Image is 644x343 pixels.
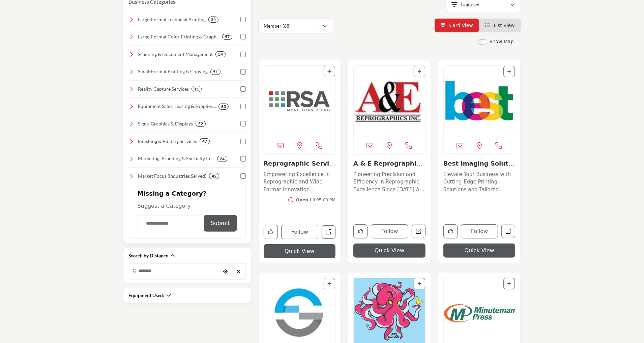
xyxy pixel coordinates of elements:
input: Select Equipment Sales, Leasing & Supplies checkbox [240,104,246,109]
button: Opentill 05:00 PM [288,197,335,203]
button: Follow [461,224,498,238]
div: till 05:00 PM [296,197,335,203]
input: Select Small-Format Printing & Copying checkbox [240,69,246,75]
h4: Large-Format Color Printing & Graphics: Banners, posters, vehicle wraps, and presentation graphics. [138,33,219,40]
p: Elevate Your Business with Cutting-Edge Printing Solutions and Tailored Equipment Services. As a ... [443,171,516,194]
div: Clear search location [234,264,244,279]
h4: Small-Format Printing & Copying: Professional printing for black and white and color document pri... [138,68,208,75]
b: 54 [218,52,223,57]
h4: Finishing & Binding Services: Laminating, binding, folding, trimming, and other finishing touches... [138,138,197,145]
button: Member (68) [258,19,333,33]
a: Empowering Excellence in Reprographic and Wide-Format Innovation Nationwide. RSA (Reprographic Se... [264,169,336,194]
a: View Card [441,23,473,28]
div: 24 Results For Marketing, Branding & Specialty Items [217,156,227,162]
li: List View [479,19,521,32]
button: Quick View [353,244,426,258]
div: 47 Results For Finishing & Binding Services [200,138,210,144]
p: Member (68) [264,23,291,29]
a: Open a-e-reprographics-inc-va in new tab [412,225,426,238]
a: View List [485,23,515,28]
a: Best Imaging Solutio... [443,160,515,174]
span: Card View [449,23,473,28]
a: Add To List [327,281,331,286]
div: Choose your current location [220,264,230,279]
input: Select Marketing, Branding & Specialty Items checkbox [240,156,246,162]
a: Add To List [507,281,511,286]
a: Open reprographic-services-association-rsa2 in new tab [322,225,335,239]
h3: Best Imaging Solutions, Inc [443,160,516,167]
b: 54 [211,17,216,22]
a: Add To List [417,281,421,286]
input: Select Large-Format Technical Printing checkbox [240,17,246,22]
a: Add To List [327,69,331,74]
input: Select Reality Capture Services checkbox [240,86,246,92]
img: A & E Reprographics, Inc. VA [354,66,425,137]
h4: Market Focus (Industries Served): Tailored solutions for industries like architecture, constructi... [138,173,206,179]
li: Card View [435,19,479,32]
a: Open Listing in new tab [354,66,425,137]
a: A & E Reprographics,... [353,160,422,174]
h4: Marketing, Branding & Specialty Items: Design and creative services, marketing support, and speci... [138,155,214,162]
button: Submit [204,215,237,232]
a: Elevate Your Business with Cutting-Edge Printing Solutions and Tailored Equipment Services. As a ... [443,169,516,194]
input: Category Name [138,216,200,231]
h4: Scanning & Document Management: Digital conversion, archiving, indexing, secure storage, and stre... [138,51,213,58]
p: Featured [461,1,479,8]
h2: Missing a Category? [138,190,237,202]
div: 52 Results For Signs, Graphics & Displays [196,121,206,127]
h4: Reality Capture Services: Laser scanning, BIM modeling, photogrammetry, 3D scanning, and other ad... [138,86,189,92]
input: Select Large-Format Color Printing & Graphics checkbox [240,34,246,39]
b: 63 [221,104,226,109]
h4: Signs, Graphics & Displays: Exterior/interior building signs, trade show booths, event displays, ... [138,120,193,127]
span: Suggest a Category [138,203,191,209]
h4: Large-Format Technical Printing: High-quality printing for blueprints, construction and architect... [138,16,206,23]
p: Pioneering Precision and Efficiency in Reprographic Excellence Since [DATE] As a longstanding lea... [353,171,426,194]
b: 42 [212,174,216,178]
label: Show Map [490,38,514,45]
input: Select Signs, Graphics & Displays checkbox [240,121,246,126]
input: Search Location [129,264,220,278]
a: Open Listing in new tab [264,66,335,137]
input: Select Market Focus (Industries Served) checkbox [240,173,246,179]
button: Quick View [443,244,516,258]
button: Like company [443,224,458,238]
span: List View [494,23,515,28]
span: Open [296,198,308,202]
h4: Equipment Sales, Leasing & Supplies: Equipment sales, leasing, service, and resale of plotters, s... [138,103,216,110]
b: 11 [194,87,199,91]
div: 54 Results For Large-Format Technical Printing [208,17,218,23]
div: 57 Results For Large-Format Color Printing & Graphics [222,34,232,40]
a: Add To List [507,69,511,74]
img: Best Imaging Solutions, Inc [444,66,515,137]
b: 47 [202,139,207,144]
button: Like company [264,225,278,239]
button: Follow [281,225,319,239]
p: Empowering Excellence in Reprographic and Wide-Format Innovation Nationwide. RSA (Reprographic Se... [264,171,336,194]
div: 51 Results For Small-Format Printing & Copying [210,69,221,75]
button: Quick View [264,244,336,258]
h2: Search by Distance [129,252,169,259]
div: 54 Results For Scanning & Document Management [215,51,226,57]
h2: Equipment Used: [129,292,165,299]
button: Like company [353,224,368,238]
img: Reprographic Services Corporation (RSA) [264,66,335,137]
h3: A & E Reprographics, Inc. VA [353,160,426,167]
h3: Reprographic Services Corporation (RSA) [264,160,336,167]
a: Pioneering Precision and Efficiency in Reprographic Excellence Since [DATE] As a longstanding lea... [353,169,426,194]
input: Select Finishing & Binding Services checkbox [240,139,246,144]
div: 11 Results For Reality Capture Services [192,86,202,92]
b: 24 [220,156,225,161]
b: 51 [213,69,218,74]
a: Open Listing in new tab [444,66,515,137]
input: Select Scanning & Document Management checkbox [240,52,246,57]
b: 52 [198,121,203,126]
div: 63 Results For Equipment Sales, Leasing & Supplies [218,104,229,110]
div: 42 Results For Market Focus (Industries Served) [209,173,219,179]
a: Add To List [417,69,421,74]
button: Follow [371,224,408,238]
b: 57 [225,34,230,39]
a: Reprographic Service... [264,160,335,174]
a: Open best-imaging-solutions-inc in new tab [501,225,515,238]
